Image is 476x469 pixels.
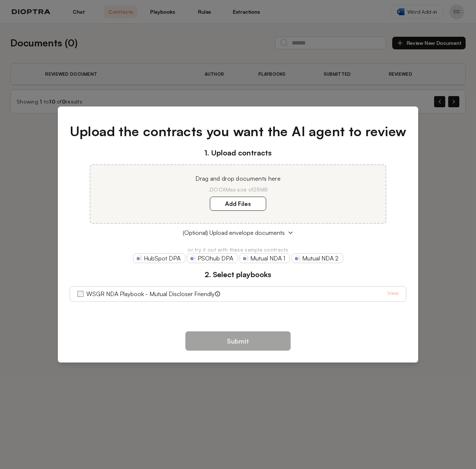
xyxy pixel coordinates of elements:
a: Mutual NDA 1 [239,253,290,263]
a: PSOhub DPA [187,253,238,263]
a: Mutual NDA 2 [291,253,343,263]
p: or try it out with these sample contracts [70,246,407,253]
button: (Optional) Upload envelope documents [70,228,407,237]
span: (Optional) Upload envelope documents [183,228,285,237]
p: Drag and drop documents here [99,174,377,183]
a: HubSpot DPA [133,253,185,263]
label: WSGR NDA Playbook - Mutual Discloser Friendly [86,289,215,298]
a: View [387,289,399,298]
p: .DOCX Max size of 25MB [99,186,377,193]
label: Add Files [210,197,266,211]
button: Submit [185,331,291,351]
h3: 1. Upload contracts [70,147,407,158]
h3: 2. Select playbooks [70,269,407,280]
h1: Upload the contracts you want the AI agent to review [70,121,407,141]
